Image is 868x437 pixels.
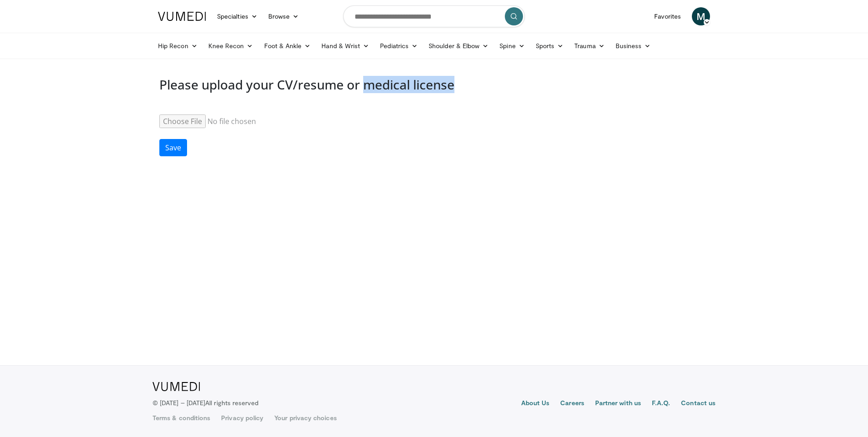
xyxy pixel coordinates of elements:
a: Pediatrics [375,37,423,55]
a: Careers [560,398,584,409]
a: Shoulder & Elbow [423,37,494,55]
a: About Us [521,398,550,409]
a: Foot & Ankle [259,37,316,55]
span: All rights reserved [205,399,258,407]
a: Hip Recon [153,37,203,55]
a: Trauma [569,37,610,55]
a: F.A.Q. [652,398,670,409]
a: Business [610,37,656,55]
h3: Please upload your CV/resume or medical license [159,77,709,93]
a: Your privacy choices [274,413,336,422]
a: Browse [263,7,305,25]
a: Knee Recon [203,37,259,55]
p: © [DATE] – [DATE] [153,398,259,407]
a: Contact us [681,398,715,409]
a: Terms & conditions [153,413,210,422]
a: Favorites [649,7,686,25]
a: Hand & Wrist [316,37,375,55]
a: Sports [530,37,569,55]
img: VuMedi Logo [153,382,200,391]
a: Spine [494,37,530,55]
img: VuMedi Logo [158,12,206,21]
input: Search topics, interventions [343,5,525,27]
a: Privacy policy [221,413,263,422]
a: Partner with us [595,398,641,409]
button: Save [159,139,187,156]
a: M [692,7,710,25]
a: Specialties [212,7,263,25]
